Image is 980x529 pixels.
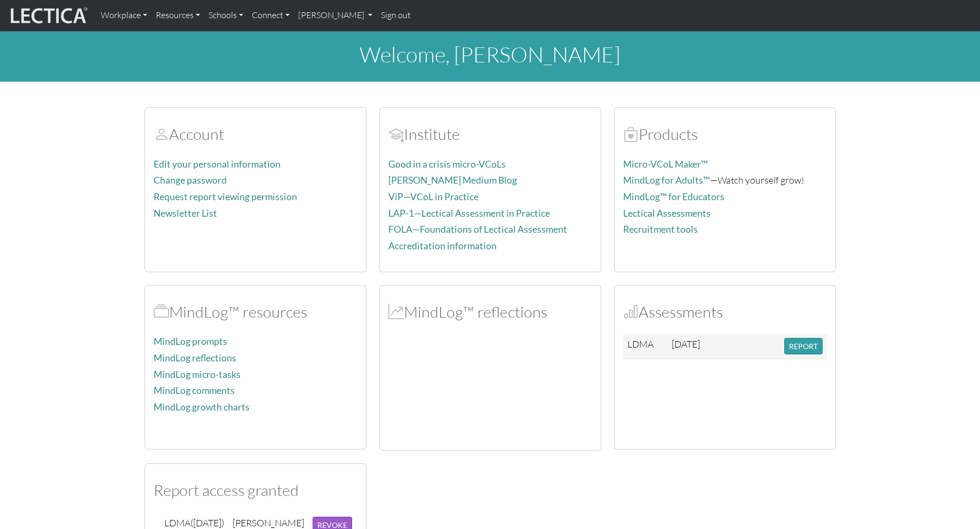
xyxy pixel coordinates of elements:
a: Change password [154,175,227,186]
a: [PERSON_NAME] Medium Blog [388,175,517,186]
h2: Report access granted [154,481,357,500]
span: MindLog™ resources [154,302,169,321]
a: Connect [248,4,294,27]
h2: Products [623,125,827,144]
a: Resources [152,4,204,27]
a: Workplace [97,4,152,27]
a: MindLog growth charts [154,401,250,413]
a: [PERSON_NAME] [294,4,377,27]
h2: Account [154,125,357,144]
a: Recruitment tools [623,224,698,235]
div: [PERSON_NAME] [233,517,304,529]
td: LDMA [623,334,668,359]
h2: Assessments [623,303,827,321]
a: MindLog prompts [154,336,227,347]
span: MindLog [388,302,404,321]
a: MindLog for Adults™ [623,175,710,186]
a: MindLog comments [154,385,235,396]
h2: MindLog™ reflections [388,303,592,321]
img: lecticalive [8,5,88,26]
a: LAP-1—Lectical Assessment in Practice [388,208,550,219]
h2: MindLog™ resources [154,303,357,321]
a: ViP—VCoL in Practice [388,191,479,202]
a: Newsletter List [154,208,217,219]
a: FOLA—Foundations of Lectical Assessment [388,224,567,235]
a: MindLog micro-tasks [154,369,241,380]
a: MindLog reflections [154,352,236,364]
a: MindLog™ for Educators [623,191,724,202]
span: [DATE] [672,338,700,350]
span: Assessments [623,302,639,321]
p: —Watch yourself grow! [623,172,827,188]
a: Request report viewing permission [154,191,297,202]
a: Micro-VCoL Maker™ [623,159,708,170]
span: Products [623,124,639,144]
a: Sign out [377,4,415,27]
a: Edit your personal information [154,159,281,170]
a: Schools [204,4,248,27]
button: REPORT [784,338,823,354]
a: Good in a crisis micro-VCoLs [388,159,506,170]
span: Account [388,124,404,144]
a: Lectical Assessments [623,208,711,219]
h2: Institute [388,125,592,144]
span: ([DATE]) [190,517,224,528]
a: Accreditation information [388,240,497,251]
span: Account [154,124,169,144]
